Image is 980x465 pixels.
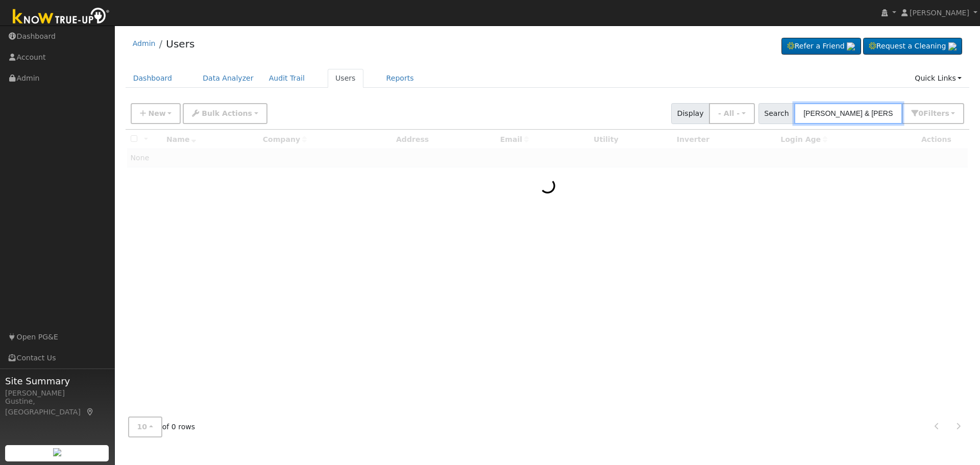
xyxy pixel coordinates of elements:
img: retrieve [847,42,855,51]
a: Reports [379,69,422,88]
a: Quick Links [907,69,969,88]
img: Know True-Up [8,6,115,29]
a: Data Analyzer [195,69,261,88]
span: s [945,109,949,117]
a: Users [328,69,363,88]
a: Admin [133,39,156,47]
span: Bulk Actions [202,109,252,117]
img: retrieve [948,42,957,51]
button: New [131,103,181,124]
span: New [148,109,165,117]
div: [PERSON_NAME] [5,388,109,399]
span: 10 [137,423,148,431]
span: [PERSON_NAME] [910,9,969,17]
input: Search [794,103,902,124]
a: Map [86,408,95,416]
button: 0Filters [902,103,964,124]
a: Dashboard [126,69,180,88]
button: - All - [709,103,755,124]
span: Search [758,103,795,124]
span: of 0 rows [128,417,195,437]
a: Request a Cleaning [863,38,962,55]
a: Refer a Friend [781,38,861,55]
a: Audit Trail [261,69,312,88]
div: Gustine, [GEOGRAPHIC_DATA] [5,396,109,418]
span: Filter [923,109,949,117]
button: 10 [128,417,162,437]
img: retrieve [53,448,61,456]
a: Users [166,38,194,50]
span: Site Summary [5,374,109,388]
span: Display [671,103,709,124]
button: Bulk Actions [183,103,267,124]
